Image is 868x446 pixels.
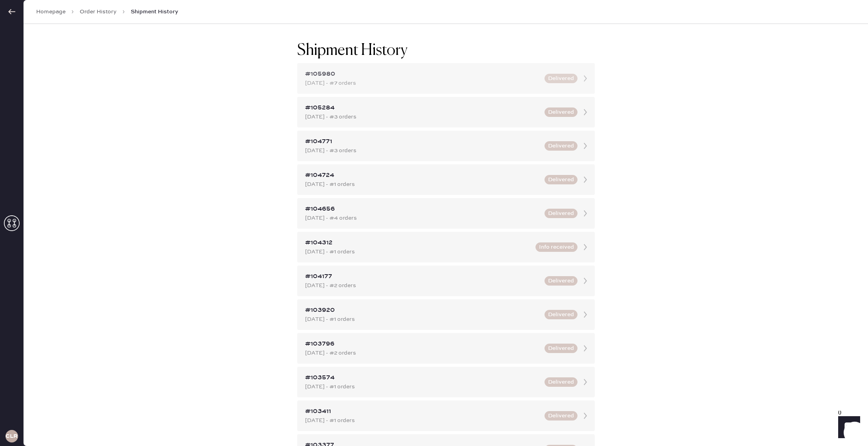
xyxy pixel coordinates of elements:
[305,79,540,87] div: [DATE] - #7 orders
[305,407,540,416] div: #103411
[305,349,540,357] div: [DATE] - #2 orders
[305,315,540,324] div: [DATE] - #1 orders
[305,180,540,189] div: [DATE] - #1 orders
[80,8,117,16] a: Order History
[305,416,540,425] div: [DATE] - #1 orders
[831,411,864,444] iframe: Front Chat
[305,69,540,79] div: #105980
[297,41,408,60] h1: Shipment History
[305,339,540,349] div: #103796
[305,248,531,256] div: [DATE] - #1 orders
[305,214,540,222] div: [DATE] - #4 orders
[545,276,577,286] button: Delivered
[545,175,577,184] button: Delivered
[5,433,18,439] h3: CLR
[305,281,540,290] div: [DATE] - #2 orders
[305,306,540,315] div: #103920
[305,382,540,391] div: [DATE] - #1 orders
[545,411,577,421] button: Delivered
[305,238,531,248] div: #104312
[545,377,577,387] button: Delivered
[131,8,178,16] span: Shipment History
[305,272,540,281] div: #104177
[36,8,66,16] a: Homepage
[545,107,577,117] button: Delivered
[305,204,540,214] div: #104656
[545,74,577,83] button: Delivered
[545,344,577,353] button: Delivered
[305,373,540,382] div: #103574
[545,209,577,218] button: Delivered
[305,113,540,121] div: [DATE] - #3 orders
[305,137,540,146] div: #104771
[305,171,540,180] div: #104724
[305,146,540,155] div: [DATE] - #3 orders
[545,310,577,319] button: Delivered
[535,242,577,252] button: Info received
[305,103,540,113] div: #105284
[545,141,577,151] button: Delivered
